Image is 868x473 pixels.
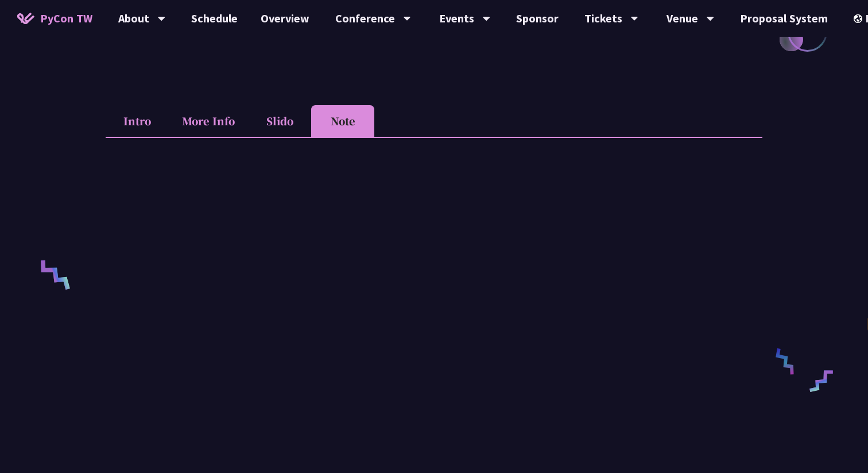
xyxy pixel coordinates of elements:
[169,105,248,137] li: More Info
[311,105,374,137] li: Note
[17,13,34,24] img: Home icon of PyCon TW 2025
[6,4,104,33] a: PyCon TW
[248,105,311,137] li: Slido
[40,10,92,27] span: PyCon TW
[106,105,169,137] li: Intro
[854,14,865,23] img: Locale Icon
